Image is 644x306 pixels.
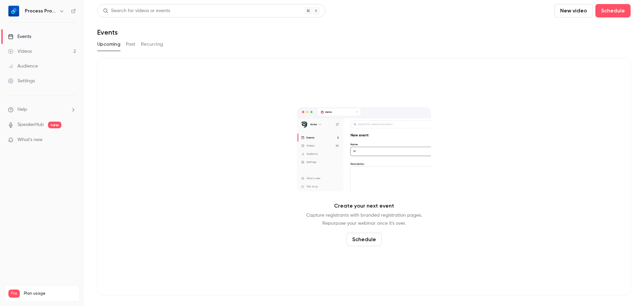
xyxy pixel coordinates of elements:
button: New video [554,4,593,17]
h6: Process Pro Consulting [25,8,56,14]
p: Create your next event [334,202,394,210]
div: Audience [8,63,38,70]
button: Schedule [595,4,631,17]
span: Plan usage [24,291,75,296]
div: Events [8,33,31,40]
iframe: Noticeable Trigger [68,137,76,143]
button: Past [126,39,136,50]
div: Videos [8,48,32,55]
p: Capture registrants with branded registration pages. Repurpose your webinar once it's over. [306,211,422,227]
button: Upcoming [97,39,120,50]
span: Help [17,106,27,113]
span: What's new [17,136,43,143]
div: Search for videos or events [103,7,170,14]
button: Recurring [141,39,163,50]
span: new [48,122,61,128]
button: Schedule [346,233,382,246]
div: Settings [8,78,35,84]
li: help-dropdown-opener [8,106,76,113]
a: SpeakerHub [17,121,44,128]
span: Pro [8,290,20,298]
img: Process Pro Consulting [8,6,19,16]
h1: Events [97,28,118,36]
